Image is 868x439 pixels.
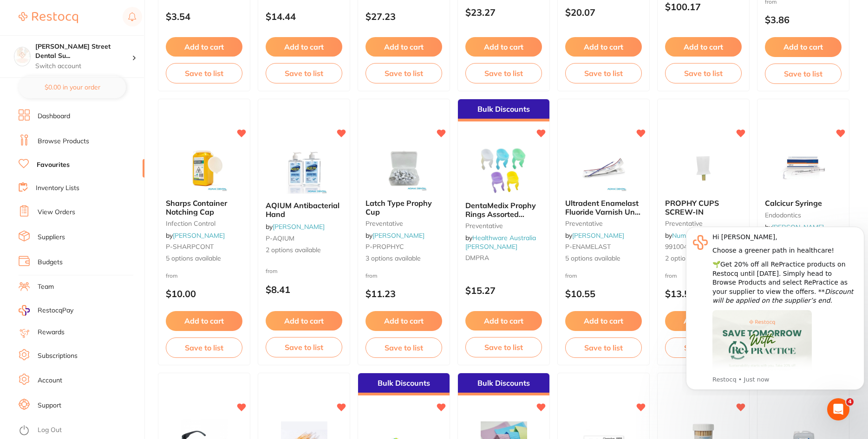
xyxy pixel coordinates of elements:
p: $3.86 [765,14,842,25]
p: $27.23 [365,11,442,22]
a: Favourites [37,160,70,170]
a: [PERSON_NAME] [273,223,325,231]
span: by [465,234,536,250]
button: Add to cart [465,311,542,331]
b: Sharps Container Notching Cap [166,199,242,216]
span: by [565,231,624,240]
iframe: Intercom notifications message [682,218,868,395]
span: 3 options available [365,254,442,263]
span: from [365,272,378,279]
span: PROPHY CUPS SCREW-IN [665,198,719,216]
span: RestocqPay [38,306,73,315]
button: Save to list [665,63,742,83]
button: Add to cart [166,37,242,57]
span: P-SHARPCONT [166,242,214,251]
button: Add to cart [365,37,442,57]
a: View Orders [38,208,75,217]
a: RestocqPay [19,305,73,316]
p: $20.07 [565,7,642,18]
p: Switch account [35,62,132,71]
button: Save to list [266,63,342,83]
p: $10.00 [166,288,242,299]
div: Bulk Discounts [358,373,450,395]
a: Healthware Australia [PERSON_NAME] [465,234,536,250]
span: Sharps Container Notching Cap [166,198,227,216]
span: 5 options available [166,254,242,263]
button: Save to list [765,64,842,84]
button: Save to list [266,337,342,357]
img: Ultradent Enamelast Fluoride Varnish Unit Dose [574,145,634,191]
span: AQIUM Antibacterial Hand [266,201,339,218]
span: P-AQIUM [266,234,294,242]
span: 2 options available [665,254,742,263]
span: by [166,231,225,240]
small: preventative [365,220,442,227]
b: Latch Type Prophy Cup [365,199,442,216]
img: AQIUM Antibacterial Hand [274,147,334,194]
b: Calcicur Syringe [765,199,842,207]
a: [PERSON_NAME] [173,231,225,240]
button: Save to list [365,337,442,358]
a: [PERSON_NAME] [372,231,424,240]
a: Inventory Lists [36,184,79,193]
a: Restocq Logo [19,7,78,28]
a: Support [38,401,61,410]
p: $10.55 [565,288,642,299]
a: Browse Products [38,137,89,146]
p: $3.54 [166,11,242,22]
img: RestocqPay [19,305,30,316]
span: Latch Type Prophy Cup [365,198,432,216]
button: Save to list [565,337,642,358]
small: endodontics [765,211,842,219]
img: Dawson Street Dental Surgery [14,47,30,63]
button: Add to cart [565,311,642,331]
iframe: Intercom live chat [827,398,849,420]
span: DentaMedix Prophy Rings Assorted 200/Bag [465,201,536,227]
button: Add to cart [665,311,742,331]
img: Sharps Container Notching Cap [174,145,235,191]
span: from [565,272,577,279]
button: Save to list [665,337,742,358]
a: Log Out [38,426,62,435]
span: from [665,272,677,279]
b: PROPHY CUPS SCREW-IN [665,199,742,216]
h4: Dawson Street Dental Surgery [35,42,132,60]
small: preventative [565,220,642,227]
span: 2 options available [266,246,342,255]
button: $0.00 in your order [19,76,126,98]
span: P-ENAMELAST [565,242,611,251]
a: Dashboard [38,112,70,121]
p: $100.17 [665,1,742,12]
small: infection control [166,220,242,227]
img: PROPHY CUPS SCREW-IN [673,145,734,191]
b: Ultradent Enamelast Fluoride Varnish Unit Dose [565,199,642,216]
button: Save to list [365,63,442,83]
button: Add to cart [565,37,642,57]
span: Ultradent Enamelast Fluoride Varnish Unit Dose [565,198,640,225]
button: Save to list [565,63,642,83]
p: $14.44 [266,11,342,22]
p: $13.59 [665,288,742,299]
b: DentaMedix Prophy Rings Assorted 200/Bag [465,201,542,218]
span: 991004 [665,242,687,251]
span: from [166,272,178,279]
small: Preventative [465,222,542,229]
p: $8.41 [266,284,342,295]
span: by [266,223,325,231]
div: Bulk Discounts [458,373,549,395]
span: Calcicur Syringe [765,198,822,208]
button: Add to cart [665,37,742,57]
span: 4 [846,398,854,406]
p: $11.23 [365,288,442,299]
span: 5 options available [565,254,642,263]
span: by [365,231,424,240]
button: Add to cart [365,311,442,331]
button: Add to cart [465,37,542,57]
button: Log Out [19,423,142,438]
p: $23.27 [465,7,542,18]
div: Bulk Discounts [458,99,549,121]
